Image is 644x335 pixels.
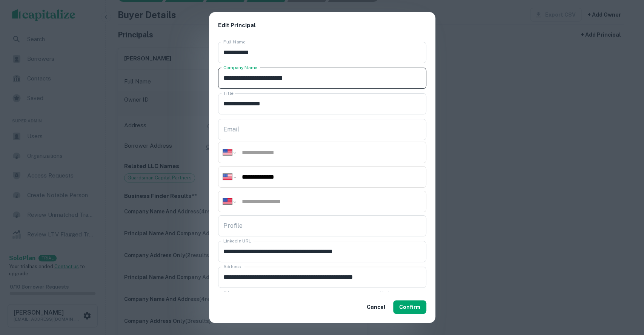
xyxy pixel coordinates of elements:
button: Confirm [393,300,426,314]
label: State [380,289,392,295]
iframe: Chat Widget [606,275,644,311]
label: Company Name [223,64,257,71]
button: Cancel [364,300,389,314]
label: Title [223,90,234,96]
label: Address [223,263,241,270]
label: City [223,289,232,295]
h2: Edit Principal [209,12,435,39]
label: LinkedIn URL [223,238,251,244]
label: Full Name [223,39,246,45]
